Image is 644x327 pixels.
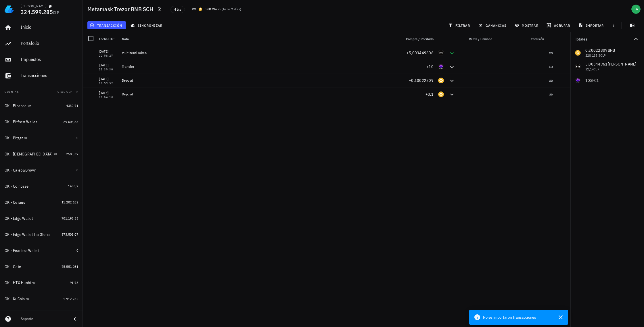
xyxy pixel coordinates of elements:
span: agrupar [548,23,570,28]
a: OK - Coinbase 1488,2 [2,179,80,193]
div: [PERSON_NAME] [21,4,46,8]
div: BNB Chain [204,6,221,12]
button: filtrar [446,21,474,29]
div: [DATE] [99,49,117,54]
button: importar [576,21,607,29]
button: ganancias [476,21,510,29]
a: Impuestos [2,53,80,67]
span: 324.599.285 [21,8,53,16]
span: Comisión [531,37,544,41]
div: OK - KuCoin [5,297,25,301]
a: OK - Bitfrost Wallet 29.606,83 [2,115,80,129]
div: OK - Fearless Wallet [5,248,39,253]
a: OK - [DEMOGRAPHIC_DATA] 2585,37 [2,147,80,161]
a: OK - Edge Wallet 701.193,53 [2,211,80,225]
span: Venta / Enviado [469,37,492,41]
div: Venta / Enviado [458,32,494,46]
span: Compra / Recibido [406,37,434,41]
span: Fecha UTC [99,37,114,41]
span: Total CLP [55,90,72,94]
div: Multisend Token [122,51,397,55]
a: OK - Edge Wallet Tia Gloria 973.503,07 [2,228,80,241]
div: Compra / Recibido [399,32,436,46]
span: 4 txs [174,6,181,13]
span: 91,78 [70,280,78,285]
span: 29.606,83 [63,120,78,124]
span: No se importaron transacciones [483,314,536,320]
div: OK - Coinbase [5,184,28,189]
span: 701.193,53 [62,216,78,220]
div: Soporte [21,317,67,321]
div: Deposit [122,92,397,97]
div: SFC1-icon [438,64,444,70]
button: CuentasTotal CLP [2,85,80,99]
a: OK - HTX Huobi 91,78 [2,276,80,290]
span: +0,1 [425,92,434,97]
span: hace 2 días [223,7,240,11]
div: BNB-icon [438,91,444,97]
h1: Metamask Trezor BNB SCH [87,5,156,14]
div: OK - HTX Huobi [5,280,31,285]
a: OK - Fearless Wallet 0 [2,244,80,257]
span: 75.551.081 [62,264,78,269]
a: OK - Bitget 0 [2,131,80,145]
span: +10 [426,64,434,69]
button: sincronizar [128,21,166,29]
span: +5,003449606 [407,50,434,55]
div: OK - Bitget [5,136,23,141]
div: Inicio [21,24,78,30]
div: OK - [DEMOGRAPHIC_DATA] [5,152,53,157]
span: 973.503,07 [62,232,78,236]
span: 4332,71 [66,103,78,108]
span: sincronizar [132,23,162,28]
div: BNB-icon [438,78,444,83]
a: Transacciones [2,69,80,83]
span: filtrar [449,23,470,28]
a: OK - Caleb&Brown 0 [2,163,80,177]
div: Impuestos [21,57,78,62]
div: avatar [631,5,641,14]
button: Totales [570,32,644,46]
div: 16:54:13 [99,96,117,99]
span: 1.912.762 [63,297,78,301]
div: [DATE] [99,90,117,96]
div: OK - Bitfrost Wallet [5,120,37,124]
a: OK - Gate 75.551.081 [2,260,80,274]
a: OK - Binance 4332,71 [2,99,80,113]
button: mostrar [512,21,542,29]
img: bnb.svg [199,7,202,11]
img: LedgiFi [5,5,14,14]
div: [DATE] [99,76,117,82]
div: Transfer [122,64,397,69]
div: OK - Edge Wallet [5,216,33,221]
div: OK - Binance [5,103,26,108]
a: Portafolio [2,37,80,51]
div: 16:59:52 [99,82,117,85]
a: OK - KuCoin 1.912.762 [2,292,80,306]
div: Totales [575,37,632,41]
div: OK - Gate [5,264,21,269]
div: Transacciones [21,73,78,78]
span: importar [580,23,604,28]
div: Comisión [505,32,546,46]
span: Nota [122,37,129,41]
div: MARCO-icon [438,50,444,56]
div: OK - Celsius [5,200,25,205]
button: agrupar [544,21,574,29]
div: OK - Edge Wallet Tia Gloria [5,232,50,237]
span: 2585,37 [66,152,78,156]
div: OK - Caleb&Brown [5,168,36,173]
span: CLP [53,10,60,15]
a: Inicio [2,21,80,34]
span: ganancias [479,23,506,28]
a: OK - Celsius 11.202.182 [2,195,80,209]
span: ( ) [222,6,241,12]
span: transacción [91,23,122,28]
div: Deposit [122,78,397,83]
div: Nota [120,32,399,46]
span: +0,10022809 [409,78,434,83]
span: 0 [76,168,78,172]
span: 0 [76,136,78,140]
div: [DATE] [99,62,117,68]
span: 0 [76,248,78,253]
